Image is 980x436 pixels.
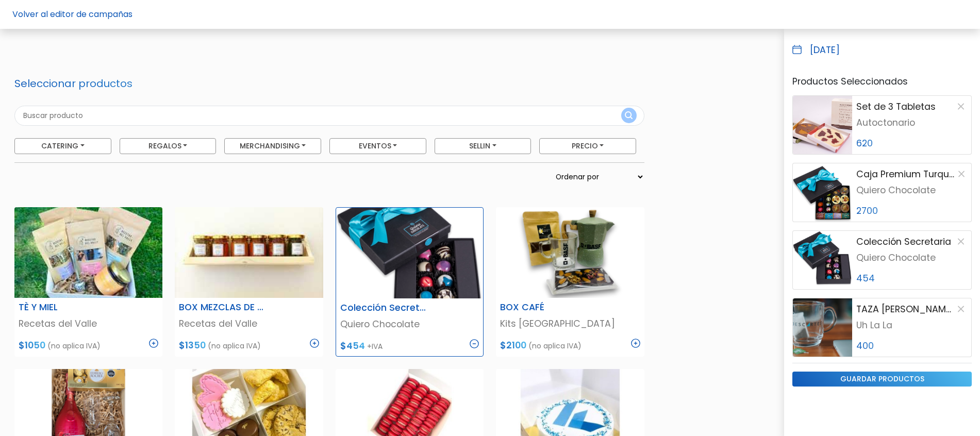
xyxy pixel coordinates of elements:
[856,272,967,285] p: 454
[793,96,852,154] img: product image
[500,339,526,351] span: $2100
[367,341,383,351] span: +IVA
[329,138,426,154] button: Eventos
[496,207,644,357] a: BOX CAFÉ Kits [GEOGRAPHIC_DATA] $2100 (no aplica IVA)
[208,341,261,351] span: (no aplica IVA)
[793,298,852,357] img: product image
[792,372,972,387] input: guardar productos
[175,207,323,298] img: thumb_WhatsApp_Image_2024-11-11_at_16.48.26.jpeg
[856,116,967,129] p: Autoctonario
[120,138,217,154] button: Regalos
[14,207,162,357] a: TÈ Y MIEL Recetas del Valle $1050 (no aplica IVA)
[19,339,45,351] span: $1050
[625,111,633,121] img: search_button-432b6d5273f82d61273b3651a40e1bd1b912527efae98b1b7a1b2c0702e16a8d.svg
[19,317,158,330] p: Recetas del Valle
[14,106,644,126] input: Buscar producto
[340,340,365,352] span: $454
[494,302,595,313] h6: BOX CAFÉ
[856,204,967,217] p: 2700
[340,317,479,331] p: Quiero Chocolate
[793,231,852,289] img: product image
[149,339,158,348] img: plus_icon-3fa29c8c201d8ce5b7c3ad03cb1d2b720885457b696e93dcc2ba0c445e8c3955.svg
[173,302,274,313] h6: BOX MEZCLAS DE CONDIMENTOS
[12,302,114,313] h6: TÈ Y MIEL
[856,235,951,248] p: Colección Secretaria
[810,45,840,56] h6: [DATE]
[792,76,972,87] h6: Productos Seleccionados
[470,339,479,348] img: minus_icon-77eb431731ff163144883c6b0c75bd6d41019c835f44f40f6fc9db0ddd81d76e.svg
[310,339,319,348] img: plus_icon-3fa29c8c201d8ce5b7c3ad03cb1d2b720885457b696e93dcc2ba0c445e8c3955.svg
[856,137,967,150] p: 620
[539,138,636,154] button: Precio
[336,208,483,298] img: thumb_secretaria.png
[856,303,955,316] p: TAZA [PERSON_NAME]
[175,207,323,357] a: BOX MEZCLAS DE CONDIMENTOS Recetas del Valle $1350 (no aplica IVA)
[336,207,484,357] a: Colección Secretaria Quiero Chocolate $454 +IVA
[14,77,455,90] h3: Seleccionar productos
[224,138,321,154] button: Merchandising
[528,341,582,351] span: (no aplica IVA)
[631,339,640,348] img: plus_icon-3fa29c8c201d8ce5b7c3ad03cb1d2b720885457b696e93dcc2ba0c445e8c3955.svg
[47,341,101,351] span: (no aplica IVA)
[435,138,531,154] button: SELLIN
[856,183,967,197] p: Quiero Chocolate
[14,138,111,154] button: Catering
[792,45,802,54] img: calendar_blue-ac3b0d226928c1d0a031b7180dff2cef00a061937492cb3cf56fc5c027ac901f.svg
[334,303,435,313] h6: Colección Secretaria
[856,318,967,332] p: Uh La La
[179,339,206,351] span: $1350
[500,317,640,330] p: Kits [GEOGRAPHIC_DATA]
[793,163,852,222] img: product image
[12,8,132,20] a: Volver al editor de campañas
[14,207,162,298] img: thumb_PHOTO-2024-04-09-14-21-58.jpg
[856,167,955,181] p: Caja Premium Turquesa
[856,251,967,264] p: Quiero Chocolate
[856,100,936,113] p: Set de 3 Tabletas
[496,207,644,298] img: thumb_2000___2000-Photoroom__49_.png
[179,317,319,330] p: Recetas del Valle
[856,339,967,353] p: 400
